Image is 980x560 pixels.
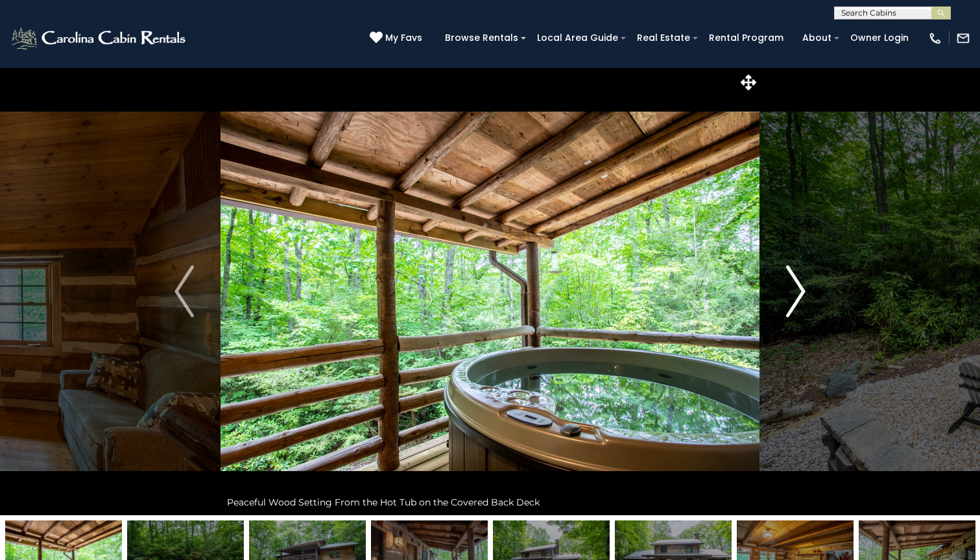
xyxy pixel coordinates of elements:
[759,67,832,515] button: Next
[148,67,221,515] button: Previous
[844,28,915,48] a: Owner Login
[630,28,697,48] a: Real Estate
[702,28,790,48] a: Rental Program
[10,25,189,51] img: White-1-2.png
[438,28,525,48] a: Browse Rentals
[385,31,422,45] span: My Favs
[221,489,759,515] div: Peaceful Wood Setting From the Hot Tub on the Covered Back Deck
[928,31,942,45] img: phone-regular-white.png
[174,265,194,317] img: arrow
[531,28,625,48] a: Local Area Guide
[956,31,970,45] img: mail-regular-white.png
[796,28,838,48] a: About
[786,265,806,317] img: arrow
[370,31,425,45] a: My Favs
